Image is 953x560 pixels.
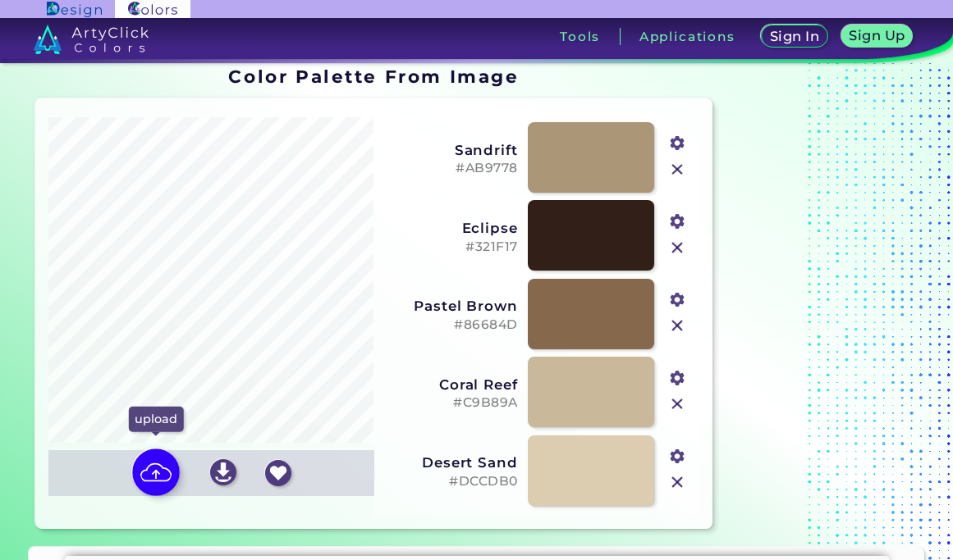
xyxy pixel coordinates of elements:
p: upload [129,407,183,431]
img: icon_download_white.svg [210,459,236,485]
h3: Eclipse [384,220,518,236]
img: icon_close.svg [667,315,688,336]
h3: Coral Reef [384,376,518,393]
h5: #DCCDB0 [384,474,518,489]
h3: Desert Sand [384,454,518,471]
h3: Tools [560,30,600,43]
img: icon_close.svg [667,237,688,258]
h3: Pastel Brown [384,298,518,314]
h5: Sign Up [851,30,903,42]
img: icon_close.svg [667,159,688,180]
img: ArtyClick Design logo [47,2,102,17]
h3: Applications [639,30,735,43]
img: icon_close.svg [667,394,688,415]
h5: #AB9778 [384,161,518,176]
a: Sign In [763,26,825,48]
img: icon picture [132,448,180,496]
a: Sign Up [844,26,909,48]
h5: Sign In [772,30,818,43]
h3: Sandrift [384,142,518,158]
h5: #C9B89A [384,395,518,411]
h1: Color Palette From Image [228,64,519,89]
img: icon_favourite_white.svg [265,460,291,486]
h5: #86684D [384,317,518,333]
img: icon_close.svg [667,471,688,493]
h5: #321F17 [384,239,518,255]
img: logo_artyclick_colors_white.svg [34,25,149,54]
